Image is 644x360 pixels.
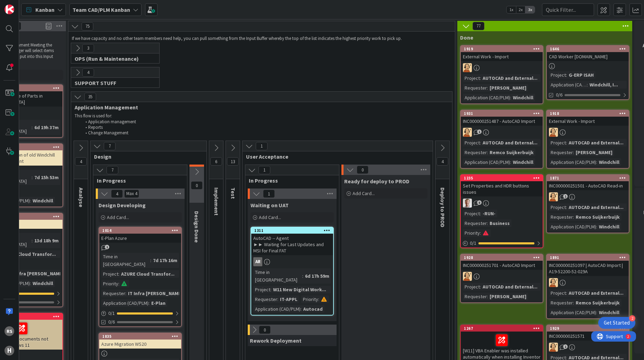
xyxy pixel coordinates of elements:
a: 1646CAD Worker [DOMAIN_NAME]Project:G-ERP ISAHApplication (CAD/PLM):Windchill, I...0/6 [546,45,629,100]
div: CAD Worker [DOMAIN_NAME] [547,52,629,61]
span: Test [230,187,237,199]
span: 3x [525,6,535,13]
span: 75 [82,22,93,31]
a: 1235Set Properties and HDR buttons issuesBOProject:-RUN-Requester:BusinessPriority:0/1 [460,174,543,248]
a: 1931INC000000251487 - AutoCAD ImportRHProject:AUTOCAD and External...Requester:Remco Suijkerbuijk... [460,110,543,169]
div: W11 New Digital Work... [271,286,328,293]
div: 1871INC000000251501 - AutoCAD Read-in [547,175,629,190]
span: 4 [437,157,448,166]
div: 1918 [550,111,629,116]
div: Application (CAD/PLM) [463,94,510,101]
span: : [596,158,597,166]
span: : [487,219,488,227]
div: 1891INC000000251097 | AutoCAD Import | A19-52200-52-029A [547,254,629,276]
div: Azure Migration WS20 [99,340,181,349]
div: 1919 [461,46,543,52]
div: Windchill, I... [588,81,620,89]
div: INC000000251097 | AutoCAD Import | A19-52200-52-029A [547,261,629,276]
span: Implement [213,187,220,216]
span: : [318,295,319,303]
div: Windchill [31,279,55,287]
span: : [480,74,481,82]
span: : [573,149,574,156]
span: : [30,197,31,204]
div: AUTOCAD and External... [567,203,625,211]
div: 1929 [550,326,629,331]
span: 77 [473,22,484,30]
div: 0/1 [461,239,543,248]
span: : [566,71,567,79]
div: 1918External Work - Import [547,110,629,126]
div: RH [461,63,543,72]
span: Add Card... [107,214,129,220]
div: Priority [463,229,480,237]
div: 1646 [547,46,629,52]
span: : [596,223,597,231]
div: Project [549,203,566,211]
div: Application (CAD/PLM) [549,309,596,316]
div: INC000000251571 [547,332,629,341]
span: : [480,139,481,146]
div: Application (CAD/PLM) [253,305,300,313]
div: H [5,346,14,355]
div: 6d 17h 59m [303,272,331,280]
div: RH [547,192,629,201]
span: : [510,94,511,101]
div: Requester [463,84,487,92]
div: [PERSON_NAME] [488,293,528,300]
div: IT-APPL [278,295,299,303]
div: 1919 [464,47,543,51]
div: Requester [253,295,277,303]
div: AUTOCAD and External... [481,74,539,82]
span: : [587,81,588,89]
div: 1929 [547,325,629,332]
div: 1014 [99,227,181,234]
div: E-Plan [150,299,167,307]
div: INC000000251487 - AutoCAD Import [461,117,543,126]
div: Priority [101,280,118,287]
div: 1928 [464,255,543,260]
div: 1235 [464,176,543,181]
span: : [32,174,33,181]
span: 2x [516,6,525,13]
div: AR [253,257,262,266]
div: AutoCAD -- Agent ►► Waiting for Last Updates and MSI for Final FAT [251,234,333,255]
div: Project [463,74,480,82]
span: Waiting on UAT [251,202,289,209]
span: : [573,213,574,221]
span: User Acceptance [246,153,424,160]
span: 0/6 [108,318,115,326]
a: 1928INC000000251701 - AutoCAD ImportRHProject:AUTOCAD and External...Requester:[PERSON_NAME] [460,254,543,303]
div: 7d 17h 16m [151,257,179,264]
div: Project [463,139,480,146]
div: 1871 [550,176,629,181]
div: Set Properties and HDR buttons issues [461,181,543,196]
span: Add Card... [259,214,281,220]
span: : [566,139,567,146]
span: 1 [263,190,275,198]
div: Autocad [302,305,324,313]
li: Change Management [82,130,449,136]
span: Design [94,153,198,160]
span: Application Management [75,104,443,111]
span: 6 [210,157,222,166]
div: Application (CAD/PLM) [463,158,510,166]
a: 1919External Work - ImportRHProject:AUTOCAD and External...Requester:[PERSON_NAME]Application (CA... [460,45,543,104]
div: 1871 [547,175,629,181]
a: 1311AutoCAD -- Agent ►► Waiting for Last Updates and MSI for Final FATARTime in [GEOGRAPHIC_DATA]... [251,227,334,316]
div: Requester [463,293,487,300]
span: 7 [107,166,118,174]
div: Project [549,71,566,79]
span: In Progress [97,177,178,184]
span: 0 / 1 [470,240,476,247]
div: 1311 [251,227,333,234]
div: 6d 19h 37m [33,124,60,131]
div: IT Infra [PERSON_NAME] [8,270,66,277]
span: : [510,158,511,166]
span: : [32,237,33,244]
span: : [118,280,119,287]
div: Application (CAD/PLM) [101,299,149,307]
span: Kanban [35,6,54,14]
div: AZURE Cloud Transfor... [119,270,176,278]
div: 1891 [550,255,629,260]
